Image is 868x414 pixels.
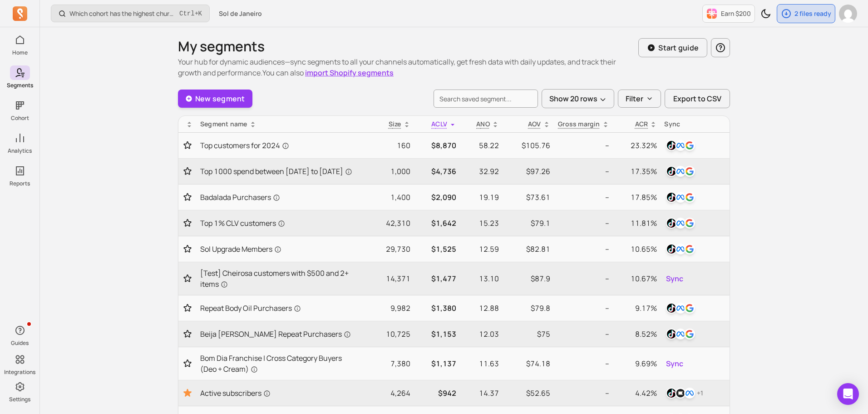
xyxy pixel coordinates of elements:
[506,273,550,284] p: $87.9
[200,353,358,374] span: Bom Dia Franchise | Cross Category Buyers (Deo + Cream)
[616,388,657,399] p: 4.42%
[721,9,751,18] p: Earn $200
[200,329,358,339] a: Beija [PERSON_NAME] Repeat Purchasers
[182,274,193,283] button: Toggle favorite
[557,244,609,254] p: --
[11,339,29,347] p: Guides
[702,5,755,23] button: Earn $200
[365,273,410,284] p: 14,371
[182,359,193,368] button: Toggle favorite
[616,166,657,177] p: 17.35%
[675,218,686,229] img: facebook
[4,369,35,376] p: Integrations
[506,140,550,151] p: $105.76
[558,120,600,129] p: Gross margin
[664,301,697,315] button: tiktokfacebookgoogle
[684,192,695,203] img: google
[675,388,686,399] img: klaviyo
[200,218,358,229] a: Top 1% CLV customers
[418,166,456,177] p: $4,736
[11,115,29,122] p: Cohort
[557,192,609,203] p: --
[200,244,358,254] a: Sol Upgrade Members
[666,358,683,369] span: Sync
[418,192,456,203] p: $2,090
[684,303,695,314] img: google
[389,120,401,128] span: Size
[506,388,550,399] p: $52.65
[418,303,456,314] p: $1,380
[666,244,677,254] img: tiktok
[684,140,695,151] img: google
[182,167,193,176] button: Toggle favorite
[464,273,499,284] p: 13.10
[506,166,550,177] p: $97.26
[365,388,410,399] p: 4,264
[464,329,499,339] p: 12.03
[200,192,280,203] span: Badalada Purchasers
[664,164,697,179] button: tiktokfacebookgoogle
[557,303,609,314] p: --
[182,141,193,150] button: Toggle favorite
[418,388,456,399] p: $942
[666,192,677,203] img: tiktok
[464,192,499,203] p: 19.19
[666,329,677,339] img: tiktok
[664,271,685,286] button: Sync
[684,166,695,177] img: google
[839,5,857,23] img: avatar
[675,244,686,254] img: facebook
[464,140,499,151] p: 58.22
[200,303,358,314] a: Repeat Body Oil Purchasers
[200,268,358,289] a: [Test] Cheirosa customers with $500 and 2+ items
[464,244,499,254] p: 12.59
[664,138,697,153] button: tiktokfacebookgoogle
[178,56,638,78] p: Your hub for dynamic audiences—sync segments to all your channels automatically, get fresh data w...
[506,244,550,254] p: $82.81
[616,244,657,254] p: 10.65%
[616,140,657,151] p: 23.32%
[219,9,262,18] span: Sol de Janeiro
[464,303,499,314] p: 12.88
[635,120,648,129] p: ACR
[757,5,775,23] button: Toggle dark mode
[616,303,657,314] p: 9.17%
[198,10,202,17] kbd: K
[365,140,410,151] p: 160
[542,89,614,108] button: Show 20 rows
[506,358,550,369] p: $74.18
[418,329,456,339] p: $1,153
[666,218,677,229] img: tiktok
[616,192,657,203] p: 17.85%
[7,82,33,89] p: Segments
[658,42,699,53] p: Start guide
[178,38,638,55] h1: My segments
[434,90,538,108] input: search
[200,140,289,151] span: Top customers for 2024
[626,93,643,104] p: Filter
[418,358,456,369] p: $1,137
[664,120,726,129] div: Sync
[10,180,30,187] p: Reports
[528,120,541,129] p: AOV
[616,329,657,339] p: 8.52%
[182,388,193,399] button: Toggle favorite
[179,9,195,18] kbd: Ctrl
[638,38,707,57] button: Start guide
[69,9,176,18] p: Which cohort has the highest churn rate?
[664,216,697,230] button: tiktokfacebookgoogle
[506,218,550,229] p: $79.1
[506,192,550,203] p: $73.61
[365,358,410,369] p: 7,380
[182,329,193,339] button: Toggle favorite
[666,166,677,177] img: tiktok
[200,192,358,203] a: Badalada Purchasers
[673,93,721,104] span: Export to CSV
[464,388,499,399] p: 14.37
[684,244,695,254] img: google
[262,68,394,78] span: You can also
[10,321,30,349] button: Guides
[182,244,193,254] button: Toggle favorite
[418,244,456,254] p: $1,525
[557,140,609,151] p: --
